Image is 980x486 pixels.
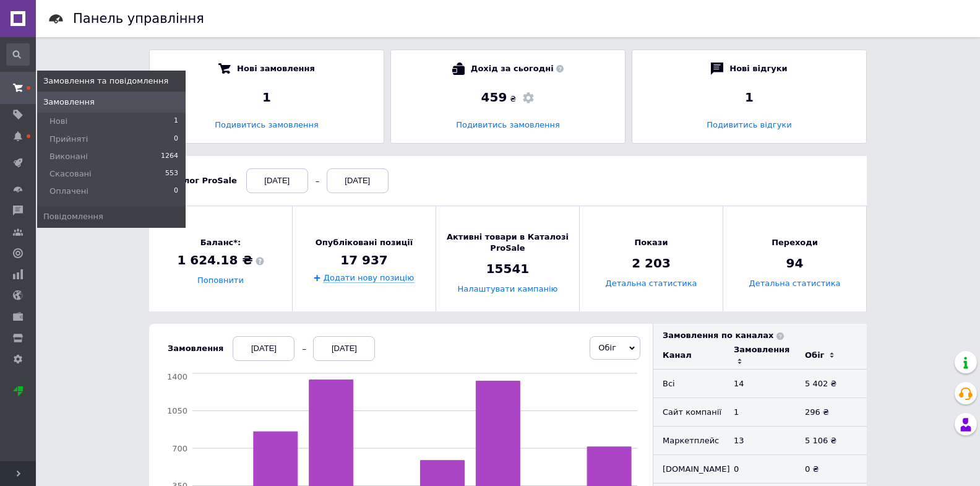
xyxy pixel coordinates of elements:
span: Виконані [49,151,88,162]
span: Опубліковані позиції [316,237,413,248]
h1: Панель управління [73,11,204,26]
td: Сайт компанії [653,398,724,427]
span: 1 624.18 ₴ [177,252,264,269]
tspan: 1050 [167,406,187,415]
span: Повідомлення [43,211,103,222]
a: Детальна статистика [606,279,697,289]
div: 1 [162,89,371,106]
span: 15541 [486,261,530,278]
td: 5 106 ₴ [796,427,867,455]
span: Нові відгуки [729,63,787,75]
span: 1264 [161,151,178,162]
span: Скасовані [49,168,92,180]
div: [DATE] [313,336,375,361]
td: [DOMAIN_NAME] [653,455,724,484]
span: 94 [786,255,804,272]
td: 0 ₴ [796,455,867,484]
a: Налаштувати кампанію [457,285,557,294]
span: Нові замовлення [237,63,315,75]
span: Замовлення [43,97,95,108]
div: Обіг [805,350,824,361]
tspan: 700 [172,444,187,453]
span: Переходи [772,237,818,248]
div: [DATE] [327,168,389,193]
span: ₴ [510,93,516,105]
a: Додати нову позицію [324,273,414,283]
span: Замовлення та повідомлення [43,76,168,87]
td: Канал [653,341,724,370]
div: Замовлення по каналах [663,330,867,341]
tspan: 1400 [167,372,187,381]
span: Активні товари в Каталозі ProSale [436,232,579,254]
span: Обіг [598,343,616,352]
span: Оплачені [49,186,88,197]
div: 1 [645,89,854,106]
span: Дохід за сьогодні [471,63,564,75]
span: 1 [174,116,178,127]
span: Прийняті [49,134,88,145]
td: 5 402 ₴ [796,370,867,398]
span: 459 [481,90,507,105]
span: 0 [174,134,178,145]
div: [DATE] [233,336,294,361]
a: Повідомлення [37,206,186,227]
div: Каталог ProSale [161,175,237,186]
a: Подивитись замовлення [456,120,560,129]
span: 17 937 [340,251,388,269]
td: 13 [724,427,796,455]
div: [DATE] [246,168,308,193]
td: Маркетплейс [653,427,724,455]
td: 1 [724,398,796,427]
td: 296 ₴ [796,398,867,427]
td: 14 [724,370,796,398]
span: 553 [165,168,178,180]
a: Подивитись відгуки [707,120,791,129]
span: Нові [49,116,67,127]
span: 0 [174,186,178,197]
span: Покази [634,237,668,248]
a: Замовлення [37,92,186,113]
a: Подивитись замовлення [215,120,319,129]
span: Баланс*: [177,237,264,248]
td: 0 [724,455,796,484]
div: Замовлення [734,344,789,355]
a: Поповнити [197,276,244,285]
div: Замовлення [168,343,223,354]
a: Детальна статистика [749,279,841,289]
span: 2 203 [632,255,671,272]
td: Всi [653,370,724,398]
